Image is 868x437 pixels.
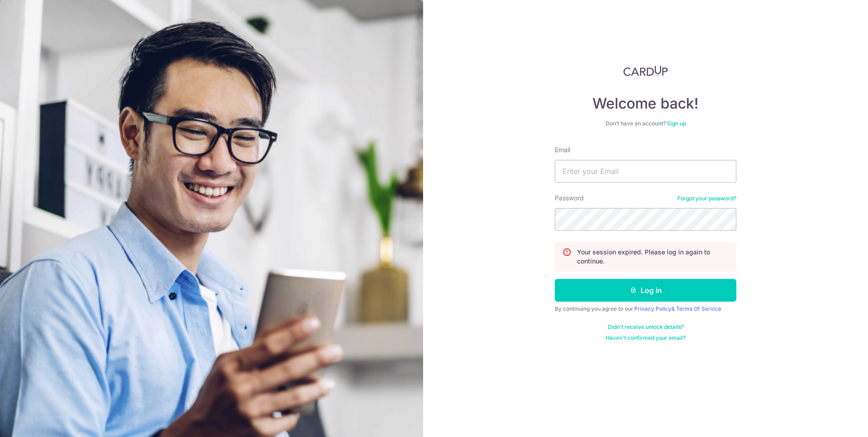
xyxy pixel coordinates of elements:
[634,305,671,312] a: Privacy Policy
[606,334,686,342] a: Haven't confirmed your email?
[555,145,570,154] label: Email
[555,120,736,127] div: Don’t have an account?
[677,195,736,202] a: Forgot your password?
[577,248,729,266] p: Your session expired. Please log in again to continue.
[555,160,736,183] input: Enter your Email
[555,305,736,313] div: By continuing you agree to our &
[623,65,668,76] img: CardUp Logo
[676,305,721,312] a: Terms Of Service
[667,120,686,127] a: Sign up
[555,279,736,302] button: Log in
[608,323,684,331] a: Didn't receive unlock details?
[555,94,736,113] h4: Welcome back!
[555,194,584,203] label: Password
